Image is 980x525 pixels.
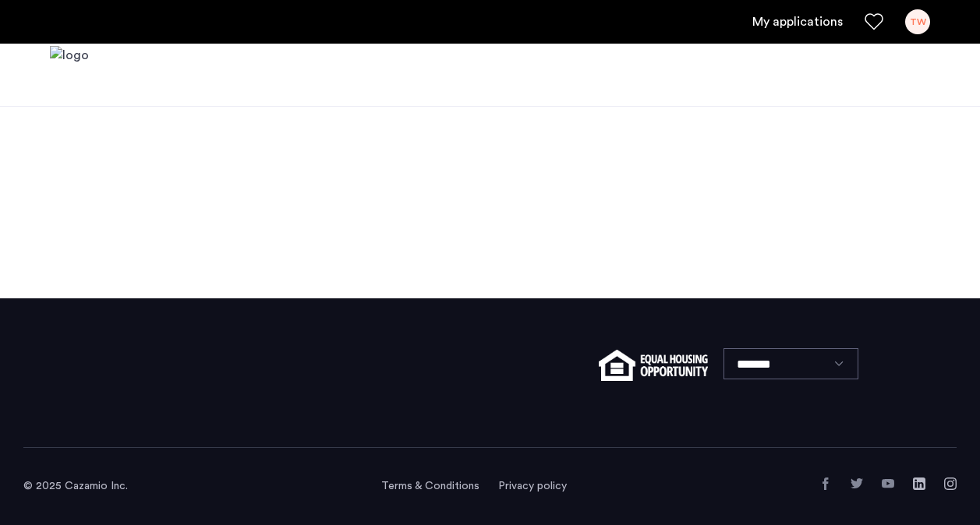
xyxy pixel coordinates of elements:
[599,350,707,381] img: equal-housing.png
[23,481,128,492] span: © 2025 Cazamio Inc.
[944,477,957,490] a: Instagram
[913,477,925,490] a: LinkedIn
[724,348,858,379] select: Language select
[905,9,930,34] div: TW
[819,477,832,490] a: Facebook
[50,46,89,104] a: Cazamio logo
[381,478,479,494] a: Terms and conditions
[851,477,863,490] a: Twitter
[865,12,883,31] a: Favorites
[752,12,843,31] a: My application
[50,46,89,104] img: logo
[882,477,894,490] a: YouTube
[498,478,567,494] a: Privacy policy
